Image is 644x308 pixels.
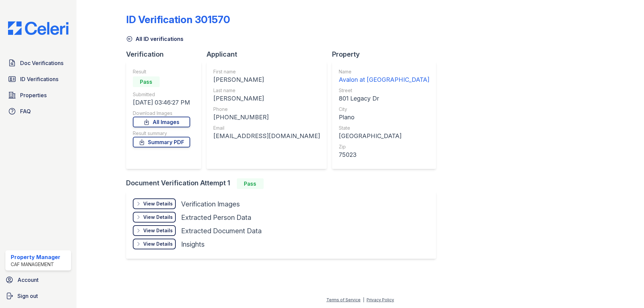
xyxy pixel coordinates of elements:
[143,200,173,207] div: View Details
[133,137,190,147] a: Summary PDF
[20,59,63,67] span: Doc Verifications
[367,297,394,302] a: Privacy Policy
[126,35,183,43] a: All ID verifications
[207,50,332,59] div: Applicant
[339,131,429,141] div: [GEOGRAPHIC_DATA]
[181,226,262,236] div: Extracted Document Data
[143,227,173,234] div: View Details
[213,125,320,131] div: Email
[181,213,251,222] div: Extracted Person Data
[339,68,429,84] a: Name Avalon at [GEOGRAPHIC_DATA]
[339,143,429,150] div: Zip
[133,130,190,137] div: Result summary
[339,94,429,103] div: 801 Legacy Dr
[20,107,31,115] span: FAQ
[339,113,429,122] div: Plano
[363,297,364,302] div: |
[143,241,173,247] div: View Details
[5,56,71,70] a: Doc Verifications
[213,87,320,94] div: Last name
[5,88,71,102] a: Properties
[213,68,320,75] div: First name
[326,297,361,302] a: Terms of Service
[133,91,190,98] div: Submitted
[3,289,74,303] a: Sign out
[143,214,173,221] div: View Details
[3,21,74,35] img: CE_Logo_Blue-a8612792a0a2168367f1c8372b55b34899dd931a85d93a1a3d3e32e68fde9ad4.png
[17,292,38,300] span: Sign out
[213,131,320,141] div: [EMAIL_ADDRESS][DOMAIN_NAME]
[133,76,160,87] div: Pass
[213,94,320,103] div: [PERSON_NAME]
[133,68,190,75] div: Result
[339,68,429,75] div: Name
[181,240,205,249] div: Insights
[339,75,429,84] div: Avalon at [GEOGRAPHIC_DATA]
[11,261,60,268] div: CAF Management
[133,110,190,117] div: Download Images
[11,253,60,261] div: Property Manager
[213,106,320,113] div: Phone
[339,87,429,94] div: Street
[237,178,264,189] div: Pass
[339,150,429,160] div: 75023
[126,50,207,59] div: Verification
[5,105,71,118] a: FAQ
[339,125,429,131] div: State
[332,50,441,59] div: Property
[133,98,190,107] div: [DATE] 03:46:27 PM
[339,106,429,113] div: City
[126,13,230,25] div: ID Verification 301570
[17,276,39,284] span: Account
[213,75,320,84] div: [PERSON_NAME]
[20,75,58,83] span: ID Verifications
[126,178,441,189] div: Document Verification Attempt 1
[181,199,240,209] div: Verification Images
[20,91,47,99] span: Properties
[133,117,190,127] a: All Images
[3,273,74,287] a: Account
[5,72,71,86] a: ID Verifications
[213,113,320,122] div: [PHONE_NUMBER]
